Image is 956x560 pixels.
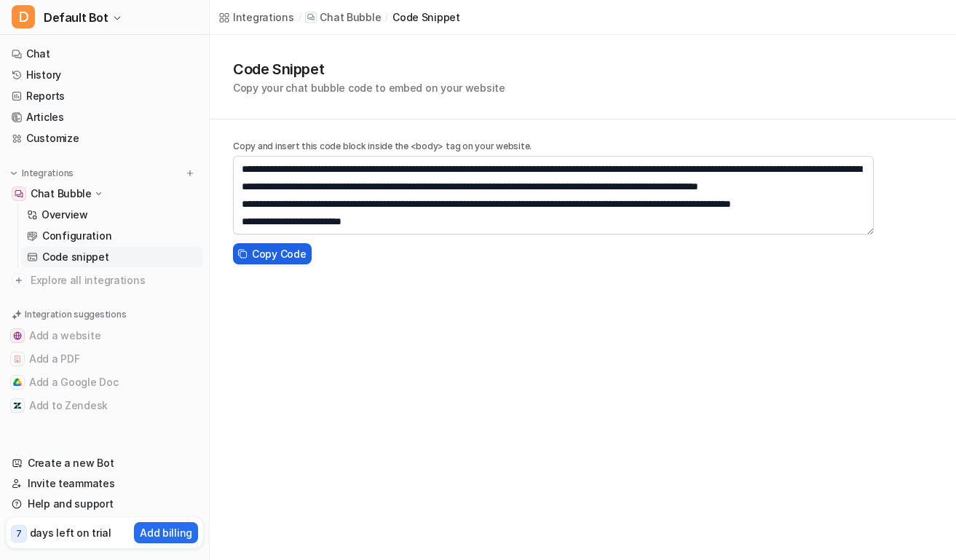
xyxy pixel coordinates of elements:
[6,65,203,85] a: History
[185,168,195,178] img: menu_add.svg
[6,107,203,127] a: Articles
[13,401,22,410] img: Add to Zendesk
[6,371,203,394] button: Add a Google DocAdd a Google Doc
[233,9,294,25] div: Integrations
[12,273,26,288] img: explore all integrations
[6,324,203,347] button: Add a websiteAdd a website
[233,243,312,264] button: Copy Code
[42,229,111,243] p: Configuration
[237,249,248,259] img: copy
[15,189,23,198] img: Chat Bubble
[9,168,19,178] img: expand menu
[13,378,22,387] img: Add a Google Doc
[134,522,198,543] button: Add billing
[385,11,388,24] span: /
[22,167,74,179] p: Integrations
[305,10,381,25] a: Chat Bubble
[392,9,460,25] a: code snippet
[42,208,88,222] p: Overview
[6,347,203,371] button: Add a PDFAdd a PDF
[252,246,306,261] span: Copy Code
[233,140,874,153] p: Copy and insert this code block inside the <body> tag on your website.
[6,166,78,181] button: Integrations
[233,58,505,80] h1: Code Snippet
[30,525,111,540] p: days left on trial
[16,527,22,540] p: 7
[6,128,203,149] a: Customize
[6,270,203,291] a: Explore all integrations
[6,453,203,473] a: Create a new Bot
[140,525,192,540] p: Add billing
[21,205,203,225] a: Overview
[13,331,22,340] img: Add a website
[6,494,203,514] a: Help and support
[233,80,505,95] p: Copy your chat bubble code to embed on your website
[44,7,108,28] span: Default Bot
[31,186,92,201] p: Chat Bubble
[42,250,109,264] p: Code snippet
[21,226,203,246] a: Configuration
[299,11,301,24] span: /
[6,44,203,64] a: Chat
[6,86,203,106] a: Reports
[218,9,294,25] a: Integrations
[12,5,35,28] span: D
[21,247,203,267] a: Code snippet
[13,355,22,363] img: Add a PDF
[6,394,203,417] button: Add to ZendeskAdd to Zendesk
[31,269,197,292] span: Explore all integrations
[320,10,381,25] p: Chat Bubble
[25,308,126,321] p: Integration suggestions
[6,473,203,494] a: Invite teammates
